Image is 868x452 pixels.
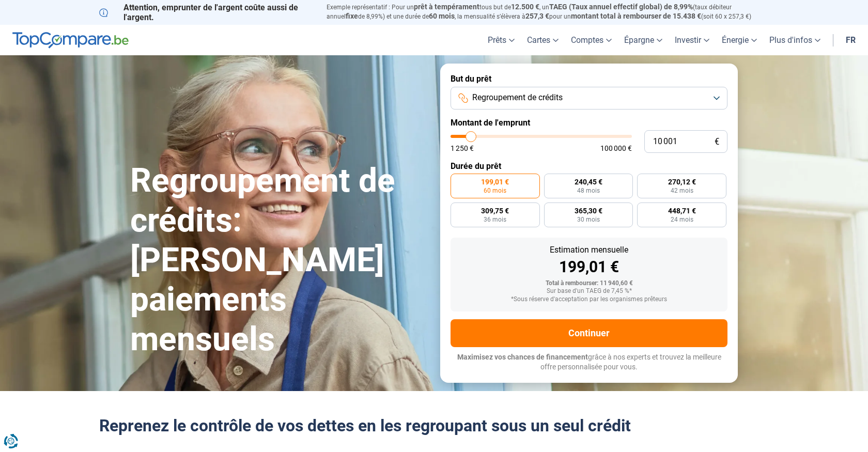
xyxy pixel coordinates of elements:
[459,246,719,254] div: Estimation mensuelle
[451,145,474,152] span: 1 250 €
[451,161,727,171] label: Durée du prêt
[840,25,862,55] a: fr
[716,25,763,55] a: Énergie
[99,416,769,435] h2: Reprenez le contrôle de vos dettes en les regroupant sous un seul crédit
[451,118,727,128] label: Montant de l'emprunt
[346,12,358,20] span: fixe
[481,207,509,214] span: 309,75 €
[459,280,719,287] div: Total à rembourser: 11 940,60 €
[577,216,600,223] span: 30 mois
[451,319,727,347] button: Continuer
[549,3,693,11] span: TAEG (Taux annuel effectif global) de 8,99%
[484,216,506,223] span: 36 mois
[715,137,719,146] span: €
[481,178,509,185] span: 199,01 €
[525,12,549,20] span: 257,3 €
[472,92,563,103] span: Regroupement de crédits
[327,3,769,21] p: Exemple représentatif : Pour un tous but de , un (taux débiteur annuel de 8,99%) et une durée de ...
[521,25,565,55] a: Cartes
[668,207,696,214] span: 448,71 €
[600,145,632,152] span: 100 000 €
[577,188,600,194] span: 48 mois
[671,216,693,223] span: 24 mois
[459,288,719,295] div: Sur base d'un TAEG de 7,45 %*
[429,12,455,20] span: 60 mois
[99,3,314,22] p: Attention, emprunter de l'argent coûte aussi de l'argent.
[575,178,602,185] span: 240,45 €
[571,12,701,20] span: montant total à rembourser de 15.438 €
[459,296,719,303] div: *Sous réserve d'acceptation par les organismes prêteurs
[130,161,428,360] h1: Regroupement de crédits: [PERSON_NAME] paiements mensuels
[484,188,506,194] span: 60 mois
[763,25,827,55] a: Plus d'infos
[511,3,539,11] span: 12.500 €
[451,87,727,110] button: Regroupement de crédits
[457,353,588,361] span: Maximisez vos chances de financement
[668,178,696,185] span: 270,12 €
[414,3,479,11] span: prêt à tempérament
[451,352,727,372] p: grâce à nos experts et trouvez la meilleure offre personnalisée pour vous.
[575,207,602,214] span: 365,30 €
[451,74,727,84] label: But du prêt
[671,188,693,194] span: 42 mois
[12,32,129,49] img: TopCompare
[669,25,716,55] a: Investir
[459,259,719,275] div: 199,01 €
[618,25,669,55] a: Épargne
[482,25,521,55] a: Prêts
[565,25,618,55] a: Comptes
